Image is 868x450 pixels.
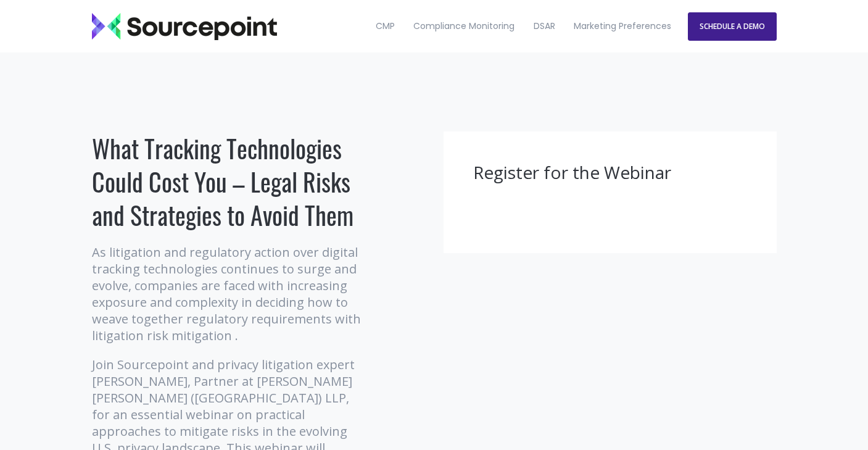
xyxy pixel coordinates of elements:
[688,12,777,41] a: SCHEDULE A DEMO
[473,161,747,185] h3: Register for the Webinar
[92,13,277,40] img: Sourcepoint_logo_black_transparent (2)-2
[92,131,366,231] h1: What Tracking Technologies Could Cost You – Legal Risks and Strategies to Avoid Them
[92,244,366,344] p: As litigation and regulatory action over digital tracking technologies continues to surge and evo...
